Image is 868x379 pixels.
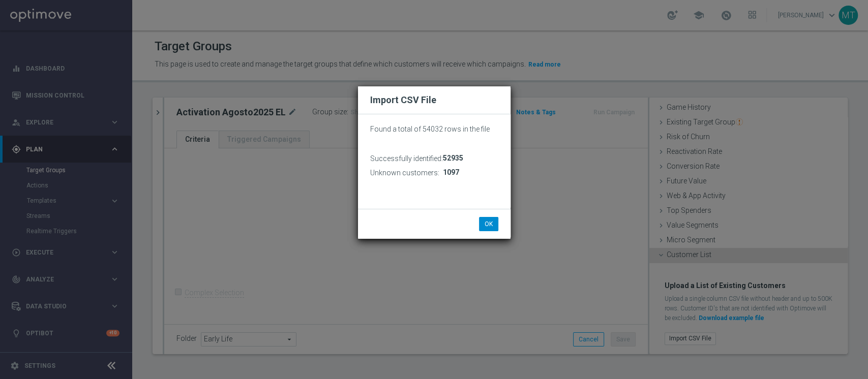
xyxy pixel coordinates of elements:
[443,168,459,177] span: 1097
[370,154,443,163] h3: Successfully identified:
[370,124,498,134] p: Found a total of 54032 rows in the file
[443,154,463,163] span: 52935
[370,168,439,177] h3: Unknown customers:
[370,94,498,106] h2: Import CSV File
[479,217,498,231] button: OK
